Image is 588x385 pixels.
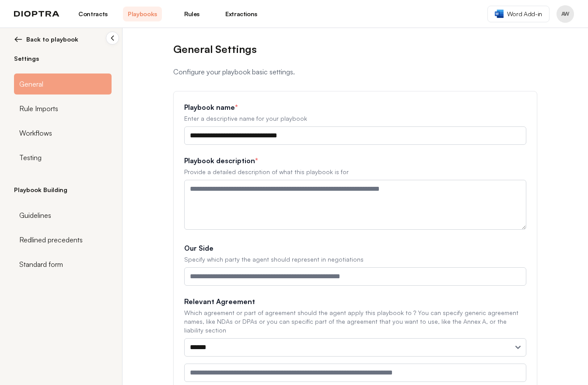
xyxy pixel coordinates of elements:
p: Provide a detailed description of what this playbook is for [184,168,526,176]
span: Workflows [19,128,52,138]
img: word [495,10,504,18]
button: Collapse sidebar [106,31,119,45]
span: Redlined precedents [19,234,83,245]
span: Standard form [19,259,63,269]
button: Profile menu [556,5,574,23]
p: Specify which party the agent should represent in negotiations [184,255,526,264]
span: Back to playbook [26,35,78,44]
img: left arrow [14,35,23,44]
label: Our Side [184,243,526,253]
p: Enter a descriptive name for your playbook [184,114,526,123]
a: Playbooks [123,7,162,21]
span: Guidelines [19,210,51,220]
a: Contracts [73,7,112,21]
span: General [19,79,43,89]
label: Playbook description [184,155,526,166]
label: Playbook name [184,102,526,112]
h2: Playbook Building [14,185,112,194]
img: logo [14,11,59,17]
h1: General Settings [173,42,537,56]
span: Testing [19,152,42,163]
h2: Settings [14,54,112,63]
a: Extractions [222,7,261,21]
p: Configure your playbook basic settings. [173,66,537,77]
button: Back to playbook [14,35,112,44]
span: Rule Imports [19,103,58,114]
p: Which agreement or part of agreement should the agent apply this playbook to ? You can specify ge... [184,308,526,335]
span: Word Add-in [507,10,542,18]
a: Word Add-in [487,6,549,22]
a: Rules [172,7,211,21]
label: Relevant Agreement [184,296,526,307]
